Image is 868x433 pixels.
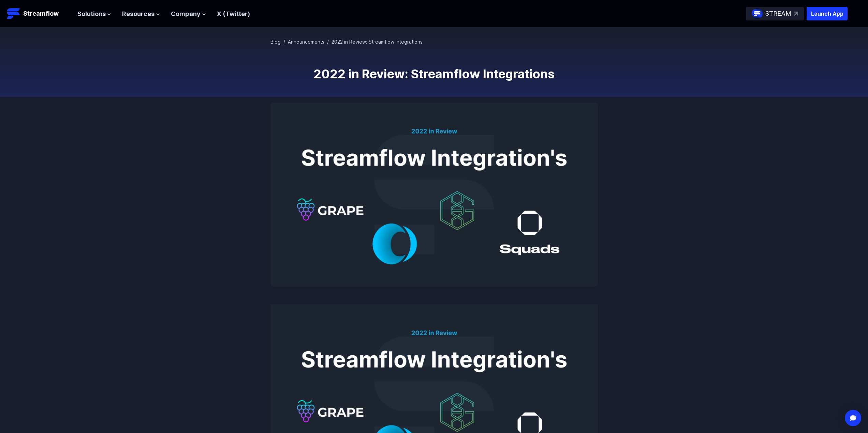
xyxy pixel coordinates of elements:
[217,10,250,17] a: X (Twitter)
[122,9,155,19] span: Resources
[746,7,804,20] a: STREAM
[122,9,160,19] button: Resources
[270,39,281,45] a: Blog
[23,9,59,18] p: Streamflow
[7,7,71,20] a: Streamflow
[270,103,598,287] img: 2022 in Review: Streamflow Integrations
[283,39,285,45] span: /
[327,39,329,45] span: /
[807,7,848,20] button: Launch App
[77,9,106,19] span: Solutions
[171,9,206,19] button: Company
[752,8,763,19] img: streamflow-logo-circle.png
[794,12,798,16] img: top-right-arrow.svg
[171,9,201,19] span: Company
[845,410,861,426] div: Open Intercom Messenger
[7,7,20,20] img: Streamflow Logo
[270,67,598,81] h1: 2022 in Review: Streamflow Integrations
[332,39,423,45] span: 2022 in Review: Streamflow Integrations
[765,9,791,19] p: STREAM
[77,9,111,19] button: Solutions
[288,39,324,45] a: Announcements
